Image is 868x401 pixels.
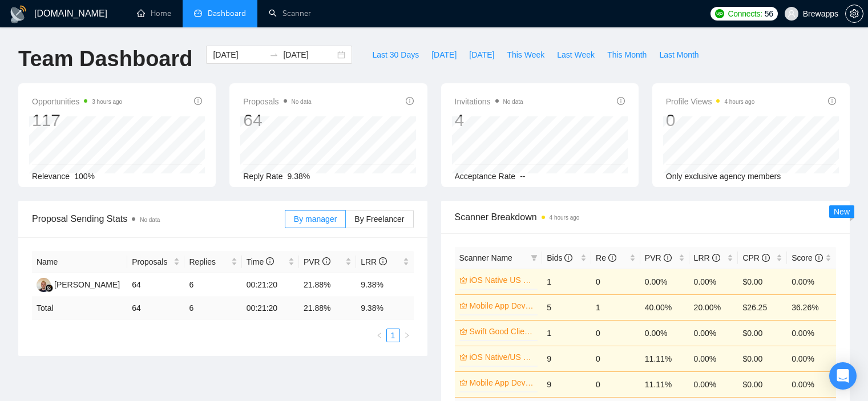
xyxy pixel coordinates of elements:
li: Next Page [400,329,414,342]
span: LRR [361,257,387,266]
time: 4 hours ago [550,214,580,221]
td: $26.25 [738,294,787,320]
td: 9.38 % [356,297,413,319]
span: Proposals [243,95,311,108]
span: Acceptance Rate [455,172,516,181]
span: info-circle [608,254,616,262]
div: 64 [243,110,311,131]
button: left [373,329,386,342]
span: dashboard [194,9,202,17]
span: info-circle [379,257,387,265]
span: info-circle [828,97,836,105]
td: 9.38% [356,273,413,297]
span: left [376,332,383,339]
span: user [788,10,796,18]
span: info-circle [815,254,823,262]
td: $0.00 [738,371,787,397]
td: 0.00% [689,320,738,346]
span: setting [846,9,863,18]
div: Open Intercom Messenger [829,362,857,390]
span: -- [520,172,525,181]
td: 6 [184,297,241,319]
th: Name [32,251,127,273]
span: Profile Views [666,95,755,108]
button: setting [845,5,863,23]
td: 0.00% [640,320,689,346]
span: crown [459,379,467,387]
button: This Week [500,46,551,64]
td: 0 [591,346,640,371]
td: Total [32,297,127,319]
td: 0.00% [689,346,738,371]
img: upwork-logo.png [715,9,724,18]
td: 0.00% [640,269,689,294]
span: [DATE] [431,48,457,61]
span: Time [247,257,274,266]
span: By Freelancer [354,214,404,224]
td: 0.00% [689,269,738,294]
span: info-circle [406,97,414,105]
span: Proposal Sending Stats [32,212,285,226]
span: info-circle [617,97,625,105]
button: [DATE] [463,46,500,64]
a: AS[PERSON_NAME] [37,280,120,289]
span: Opportunities [32,95,122,108]
span: No data [503,99,523,105]
span: Only exclusive agency members [666,172,781,181]
td: 0.00% [787,269,836,294]
span: Scanner Breakdown [455,210,837,224]
td: 36.26% [787,294,836,320]
td: 1 [542,269,591,294]
span: Relevance [32,172,70,181]
span: info-circle [194,97,202,105]
span: filter [531,254,538,261]
td: 64 [127,297,184,319]
a: searchScanner [269,9,311,18]
span: swap-right [269,50,278,59]
td: $0.00 [738,346,787,371]
td: 11.11% [640,371,689,397]
td: 64 [127,273,184,297]
td: 0.00% [689,371,738,397]
span: Last Week [557,48,595,61]
span: Proposals [132,256,171,268]
span: Score [792,253,822,262]
span: Invitations [455,95,523,108]
td: 21.88 % [299,297,356,319]
div: 0 [666,110,755,131]
span: Last Month [659,48,699,61]
span: info-circle [712,254,720,262]
span: info-circle [564,254,572,262]
button: right [400,329,414,342]
span: info-circle [322,257,330,265]
td: 21.88% [299,273,356,297]
span: PVR [645,253,672,262]
time: 3 hours ago [92,99,122,105]
span: info-circle [762,254,770,262]
span: This Month [607,48,647,61]
span: CPR [742,253,769,262]
td: 0.00% [787,320,836,346]
span: Dashboard [208,9,246,18]
a: 1 [387,329,399,342]
td: 40.00% [640,294,689,320]
span: By manager [294,214,337,224]
span: No data [140,217,160,223]
span: crown [459,276,467,284]
td: 11.11% [640,346,689,371]
span: to [269,50,278,59]
input: End date [283,48,335,61]
span: LRR [694,253,720,262]
td: 00:21:20 [242,273,299,297]
span: crown [459,327,467,335]
input: Start date [213,48,265,61]
td: 1 [591,294,640,320]
td: 6 [184,273,241,297]
span: Scanner Name [459,253,512,262]
span: 56 [765,7,773,20]
li: 1 [386,329,400,342]
img: gigradar-bm.png [45,284,53,292]
span: No data [292,99,312,105]
td: 0.00% [787,346,836,371]
a: Mobile App Development All [470,376,536,389]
